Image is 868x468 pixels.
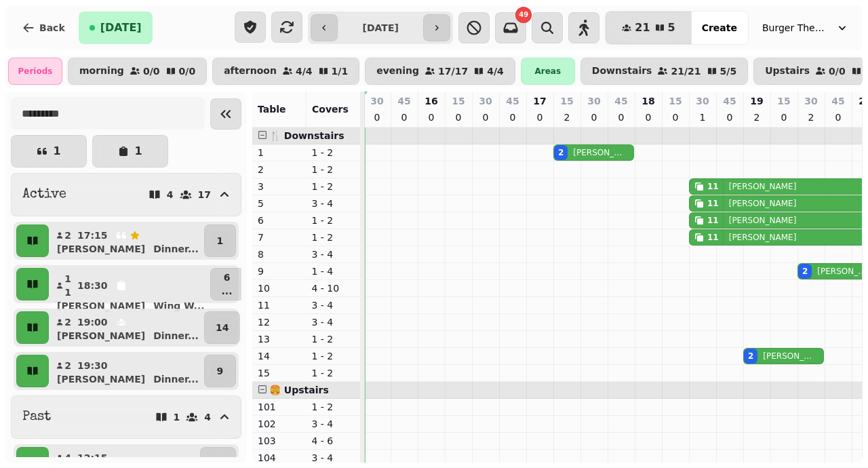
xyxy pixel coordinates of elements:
p: Wing W ... [153,299,204,313]
p: 3 - 4 [312,417,355,431]
button: 1 [11,135,87,168]
p: 45 [723,94,736,108]
div: 11 [707,232,719,243]
p: 4 [167,190,174,199]
button: Downstairs21/215/5 [580,58,748,85]
button: Burger Theory [754,16,857,40]
p: 0 [670,111,681,124]
p: 102 [258,417,301,431]
p: 1 - 2 [312,400,355,414]
button: 14 [204,311,240,344]
p: 0 [534,111,545,124]
p: 0 / 0 [179,66,196,76]
p: 9 [258,265,301,278]
p: 19:00 [77,315,108,329]
p: 17 / 17 [438,66,468,76]
p: [PERSON_NAME] [57,329,145,343]
p: 2 [258,163,301,176]
button: 219:30[PERSON_NAME]Dinner... [52,355,201,387]
p: 0 [724,111,735,124]
p: 21 / 21 [671,66,701,76]
p: 14 [258,349,301,363]
p: 4 - 6 [312,434,355,448]
p: 17 [533,94,546,108]
p: 0 [616,111,627,124]
p: ... [222,284,233,298]
p: 18 [642,94,654,108]
p: 4 - 10 [312,281,355,295]
p: Dinner ... [153,329,199,343]
p: 16 [425,94,437,108]
p: [PERSON_NAME] [729,215,797,226]
p: 3 - 4 [312,315,355,329]
p: afternoon [224,66,277,77]
p: 2 [64,229,72,242]
p: 5 / 5 [720,66,737,76]
p: 1 [258,146,301,159]
div: 2 [748,351,753,362]
p: 104 [258,451,301,465]
p: Downstairs [592,66,652,77]
span: Table [258,104,286,115]
p: 5 [258,197,301,210]
span: 49 [519,12,528,18]
p: 1 - 2 [312,163,355,176]
p: 1 - 2 [312,214,355,227]
p: 30 [696,94,709,108]
p: 12 [258,315,301,329]
button: 217:15[PERSON_NAME]Dinner... [52,225,201,257]
button: Collapse sidebar [210,98,241,130]
p: 13 [258,332,301,346]
div: Periods [8,58,62,85]
p: 4 / 4 [296,66,313,76]
span: 21 [635,22,650,33]
p: 1 - 2 [312,231,355,244]
p: 0 [480,111,491,124]
span: 🍔 Upstairs [269,385,329,395]
p: 1 - 2 [312,366,355,380]
p: 1 - 2 [312,332,355,346]
p: 2 [806,111,816,124]
div: 2 [558,147,564,158]
p: 0 / 0 [143,66,160,76]
p: evening [376,66,419,77]
p: Dinner ... [153,372,199,386]
p: 3 - 4 [312,248,355,261]
p: 0 [833,111,844,124]
p: 4 [204,412,211,422]
p: 18:30 [77,279,108,292]
div: 11 [707,181,719,192]
p: [PERSON_NAME] Gillet [573,147,623,158]
button: Active417 [11,173,241,216]
p: 1 - 2 [312,180,355,193]
p: 0 [399,111,410,124]
button: [DATE] [79,12,153,44]
button: Back [11,12,76,44]
p: [PERSON_NAME] [729,232,797,243]
p: [PERSON_NAME] [PERSON_NAME] [817,266,867,277]
p: 14 [216,321,229,334]
p: 12:15 [77,451,108,465]
button: 1 [204,225,236,257]
p: 0 [507,111,518,124]
p: 1 [53,146,60,157]
p: 45 [831,94,844,108]
p: 101 [258,400,301,414]
div: 11 [707,198,719,209]
h2: Active [22,185,66,204]
p: 0 [589,111,599,124]
p: 3 [258,180,301,193]
p: 9 [217,364,224,378]
p: 15 [560,94,573,108]
p: 30 [479,94,492,108]
p: 15 [669,94,682,108]
p: 2 [561,111,572,124]
p: morning [79,66,124,77]
span: Covers [312,104,349,115]
button: Create [691,12,748,44]
p: 7 [258,231,301,244]
p: 1 - 4 [312,265,355,278]
p: 6 [222,271,233,284]
p: 15 [452,94,465,108]
button: Past14 [11,395,241,439]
